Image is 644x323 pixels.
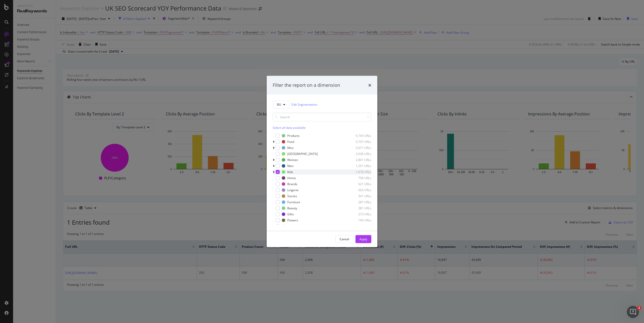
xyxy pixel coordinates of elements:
[287,188,299,192] div: Lingerie
[287,194,297,198] div: Stories
[627,306,639,318] iframe: Intercom live chat
[292,102,317,107] a: Edit Segmentation
[273,125,371,130] div: Select all data available
[359,237,367,241] div: Apply
[287,158,298,162] div: Women
[347,206,371,210] div: 281 URLs
[277,102,281,107] span: BU
[347,152,371,156] div: 3,036 URLs
[287,176,296,180] div: Home
[273,100,290,108] button: BU
[340,237,349,241] div: Cancel
[347,188,371,192] div: 563 URLs
[347,164,371,168] div: 1,351 URLs
[287,212,294,216] div: Gifts
[368,82,371,89] div: times
[355,235,371,243] button: Apply
[273,82,340,89] div: Filter the report on a dimension
[287,218,298,222] div: Flowers
[347,170,371,174] div: 1,078 URLs
[287,206,297,210] div: Beauty
[287,140,294,144] div: Food
[287,170,293,174] div: Kids
[347,134,371,138] div: 9,745 URLs
[267,76,377,247] div: modal
[287,164,294,168] div: Men
[287,146,294,150] div: Misc
[347,176,371,180] div: 758 URLs
[287,152,318,156] div: [GEOGRAPHIC_DATA]
[287,134,300,138] div: Products
[347,182,371,186] div: 621 URLs
[347,212,371,216] div: 273 URLs
[273,112,371,121] input: Search
[287,182,297,186] div: Brands
[347,218,371,222] div: 195 URLs
[347,194,371,198] div: 341 URLs
[347,140,371,144] div: 5,707 URLs
[335,235,353,243] button: Cancel
[347,146,371,150] div: 5,071 URLs
[637,306,641,310] span: 1
[287,200,300,204] div: Furniture
[287,224,294,228] div: Wine
[347,200,371,204] div: 287 URLs
[347,158,371,162] div: 2,801 URLs
[347,224,371,228] div: 153 URLs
